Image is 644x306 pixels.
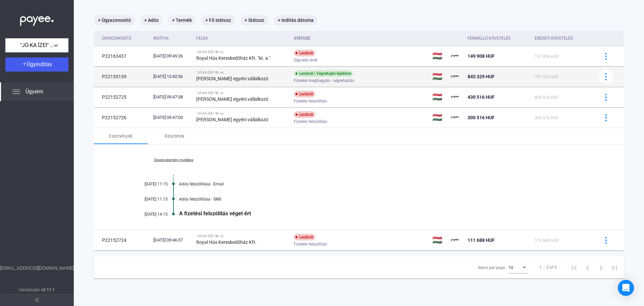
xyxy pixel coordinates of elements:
img: payee-logo [451,236,459,244]
span: 430 516 HUF [468,94,495,100]
span: 137 456 HUF [535,54,559,59]
img: more-blue [602,73,609,80]
span: 149 908 HUF [468,53,495,59]
div: Felek [196,34,208,42]
div: [DATE] 09:46:37 [153,237,191,244]
div: [DATE] 09:45:26 [153,53,191,59]
span: 430 516 HUF [535,95,559,100]
td: P22163437 [94,46,151,66]
div: Adós felszólítása - Email [179,182,590,186]
div: [DATE] 14:15 [127,212,168,217]
td: P22152725 [94,87,151,107]
img: list.svg [12,88,20,96]
strong: [PERSON_NAME] egyéni vállalkozó [196,96,268,102]
mat-chip: + Termék [168,15,196,26]
span: 111 688 HUF [535,238,559,243]
span: 797 539 HUF [535,75,559,79]
span: 111 688 HUF [468,237,495,243]
button: Last page [608,261,621,274]
div: Items per page: [478,264,506,272]
button: more-blue [599,233,613,247]
div: "JÓ-KA ÍZEI" Bt. vs [196,234,289,238]
td: P22153139 [94,67,151,87]
div: [DATE] 11:15 [127,182,168,186]
strong: [PERSON_NAME] egyéni vállalkozó [196,117,268,122]
span: "JÓ-KA ÍZEI" Bt. [20,41,54,49]
button: First page [568,261,581,274]
div: [DATE] 12:42:56 [153,73,191,80]
span: 10 [508,265,513,270]
div: Lezárult | Végrehajtó kijelölve [294,70,353,77]
button: Previous page [581,261,594,274]
div: Eredeti követelés [535,34,573,42]
img: more-blue [602,94,609,101]
div: Részletek [165,132,184,140]
div: Adós felszólítása - SMS [179,197,590,202]
span: 300 516 HUF [535,116,559,120]
mat-select: Items per page: [508,263,527,271]
div: "JÓ-KA ÍZEI" Bt. vs [196,112,289,116]
img: arrow-double-left-grey.svg [35,298,39,302]
div: Események [109,132,132,140]
strong: [PERSON_NAME] egyéni vállalkozó [196,76,268,81]
div: Indítva [153,34,191,42]
img: payee-logo [451,73,459,81]
img: plus-white.svg [22,61,27,66]
mat-chip: + Fő státusz [201,15,235,26]
td: 🇭🇺 [430,230,449,250]
span: Fizetési felszólítás [294,118,327,126]
mat-chip: + Státusz [240,15,268,26]
td: P22152724 [94,230,151,250]
div: A fizetési felszólítás véget ért [179,210,590,217]
td: 🇭🇺 [430,46,449,66]
div: Fennálló követelés [468,34,529,42]
div: Eredeti követelés [535,34,590,42]
span: Ügyeim [25,88,43,96]
div: Indítva [153,34,169,42]
span: Fizetési felszólítás [294,97,327,105]
strong: v2.11.1 [41,288,55,292]
div: [DATE] 11:15 [127,197,168,202]
span: Ügyindítás [27,61,52,68]
div: Open Intercom Messenger [618,280,634,296]
span: 845 329 HUF [468,74,495,79]
div: [DATE] 09:47:08 [153,94,191,100]
strong: Royal Hús Kereskedőház Kft. "kt. a." [196,55,270,61]
div: 1 – 5 of 5 [539,263,557,271]
img: more-blue [602,53,609,60]
button: more-blue [599,111,613,125]
button: more-blue [599,49,613,63]
img: more-blue [602,114,609,121]
div: "JÓ-KA ÍZEI" Bt. vs [196,91,289,95]
div: Lezárult [294,234,315,241]
mat-chip: + Ügyazonosító [94,15,135,26]
img: more-blue [602,237,609,244]
img: white-payee-white-dot.svg [20,12,54,26]
div: Fennálló követelés [468,34,511,42]
strong: Royal Hús Kereskedőház Kft. [196,239,257,245]
div: Felek [196,34,289,42]
a: Összes esemény mutatása [127,158,219,162]
img: payee-logo [451,93,459,101]
div: [DATE] 09:47:03 [153,114,191,121]
div: Lezárult [294,91,315,97]
span: Fizetési felszólítás [294,240,327,248]
span: 300 516 HUF [468,115,495,120]
td: 🇭🇺 [430,87,449,107]
div: Ügyazonosító [102,34,131,42]
img: payee-logo [451,114,459,122]
div: Ügyazonosító [102,34,148,42]
button: more-blue [599,70,613,84]
td: 🇭🇺 [430,107,449,128]
button: Next page [594,261,608,274]
mat-chip: + Indítás dátuma [274,15,318,26]
th: Státusz [291,31,429,46]
img: payee-logo [451,52,459,60]
td: P22152726 [94,107,151,128]
button: "JÓ-KA ÍZEI" Bt. [5,38,68,52]
div: "JÓ-KA ÍZEI" Bt. vs [196,50,289,54]
mat-chip: + Adós [140,15,163,26]
button: more-blue [599,90,613,104]
div: Lezárult [294,50,315,56]
span: Fizetési meghagyás - végrehajtás [294,77,354,85]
